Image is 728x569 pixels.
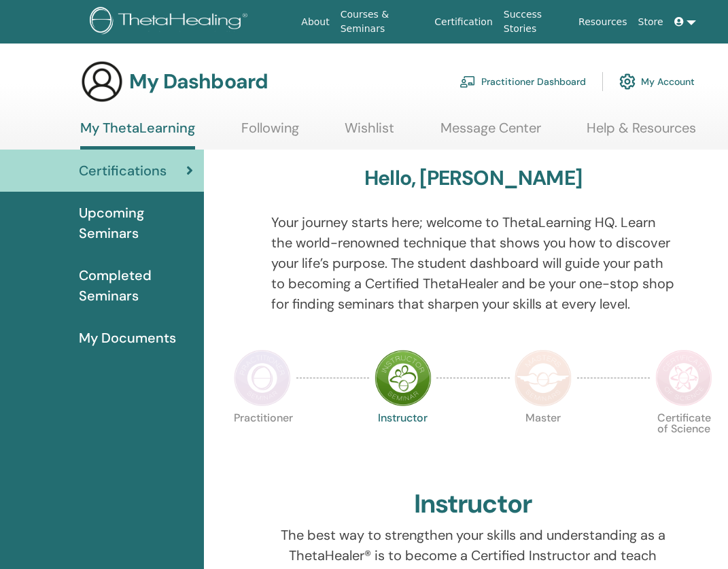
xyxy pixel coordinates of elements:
[460,75,476,88] img: chalkboard-teacher.svg
[79,160,167,181] span: Certifications
[129,69,268,94] h3: My Dashboard
[414,489,533,520] h2: Instructor
[80,120,195,150] a: My ThetaLearning
[234,349,291,407] img: Practitioner
[619,67,695,97] a: My Account
[587,120,696,146] a: Help & Resources
[375,413,432,470] p: Instructor
[515,349,572,407] img: Master
[79,328,176,348] span: My Documents
[90,7,252,37] img: logo.png
[655,413,712,470] p: Certificate of Science
[633,10,669,35] a: Store
[655,349,712,407] img: Certificate of Science
[271,212,676,314] p: Your journey starts here; welcome to ThetaLearning HQ. Learn the world-renowned technique that sh...
[375,349,432,407] img: Instructor
[460,67,586,97] a: Practitioner Dashboard
[364,166,582,190] h3: Hello, [PERSON_NAME]
[335,2,430,41] a: Courses & Seminars
[241,120,299,146] a: Following
[515,413,572,470] p: Master
[79,265,193,306] span: Completed Seminars
[619,70,636,93] img: cog.svg
[440,120,541,146] a: Message Center
[80,60,124,103] img: generic-user-icon.jpg
[498,2,573,41] a: Success Stories
[345,120,394,146] a: Wishlist
[79,203,193,243] span: Upcoming Seminars
[234,413,291,470] p: Practitioner
[573,10,633,35] a: Resources
[296,10,334,35] a: About
[429,10,498,35] a: Certification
